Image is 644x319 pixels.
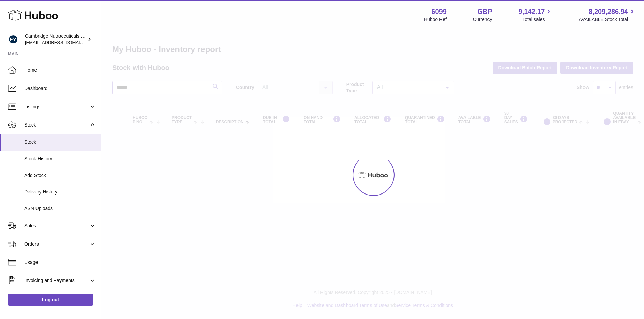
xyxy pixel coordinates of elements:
span: Usage [24,259,96,266]
span: Sales [24,223,89,229]
span: Stock [24,122,89,128]
span: 8,209,286.94 [589,7,628,16]
span: [EMAIL_ADDRESS][DOMAIN_NAME] [25,40,99,45]
span: Add Stock [24,172,96,179]
div: Cambridge Nutraceuticals Ltd [25,33,86,46]
span: Invoicing and Payments [24,277,89,284]
span: 9,142.17 [519,7,545,16]
span: Listings [24,104,89,110]
a: 9,142.17 Total sales [519,7,553,23]
div: Currency [473,16,492,23]
div: Huboo Ref [424,16,447,23]
span: Dashboard [24,85,96,92]
a: Log out [8,294,93,306]
span: ASN Uploads [24,205,96,212]
span: Stock [24,139,96,145]
span: AVAILABLE Stock Total [579,16,636,23]
span: Home [24,67,96,73]
span: Stock History [24,156,96,162]
img: huboo@camnutra.com [8,34,18,44]
span: Orders [24,241,89,247]
span: Total sales [522,16,552,23]
a: 8,209,286.94 AVAILABLE Stock Total [579,7,636,23]
strong: GBP [477,7,492,16]
span: Delivery History [24,189,96,195]
strong: 6099 [431,7,447,16]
